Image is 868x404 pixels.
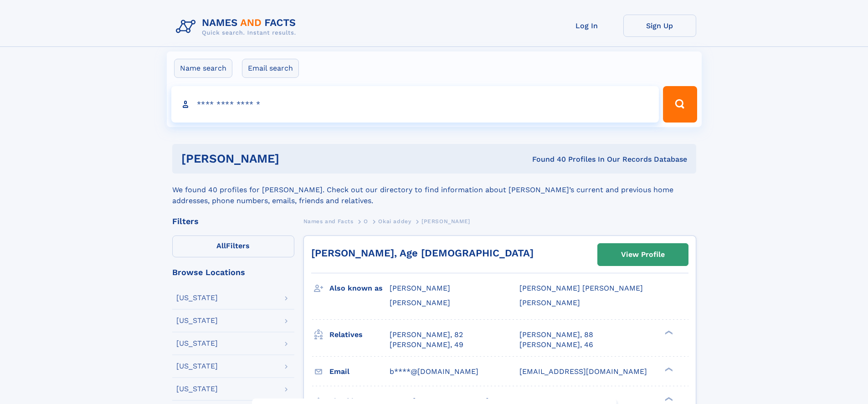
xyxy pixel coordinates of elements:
a: View Profile [598,244,688,266]
div: Found 40 Profiles In Our Records Database [406,154,687,164]
div: [US_STATE] [176,294,218,302]
h3: Also known as [329,281,390,296]
a: [PERSON_NAME], Age [DEMOGRAPHIC_DATA] [311,247,534,259]
button: Search Button [663,86,697,123]
div: Browse Locations [172,268,294,276]
span: [PERSON_NAME] [390,284,450,292]
h3: Relatives [329,327,390,343]
div: ❯ [663,396,673,402]
a: O [364,215,368,227]
span: All [216,241,226,250]
a: [PERSON_NAME], 88 [519,330,593,340]
label: Filters [172,235,294,257]
h1: [PERSON_NAME] [181,153,406,164]
span: [PERSON_NAME] [390,298,450,307]
span: [PERSON_NAME] [519,298,580,307]
span: Okai addey [378,218,411,225]
div: [US_STATE] [176,317,218,324]
div: ❯ [663,329,673,335]
label: Email search [242,59,299,78]
a: Okai addey [378,215,411,227]
a: Names and Facts [303,215,354,227]
span: [EMAIL_ADDRESS][DOMAIN_NAME] [519,367,647,376]
a: [PERSON_NAME], 46 [519,340,593,350]
div: [US_STATE] [176,363,218,370]
a: [PERSON_NAME], 82 [390,330,463,340]
span: [PERSON_NAME] [PERSON_NAME] [519,284,643,292]
span: [PERSON_NAME] [421,218,470,225]
a: Log In [550,15,623,37]
div: ❯ [663,366,673,372]
div: [US_STATE] [176,385,218,393]
input: search input [171,86,659,123]
div: Filters [172,217,294,225]
a: Sign Up [623,15,696,37]
label: Name search [174,59,232,78]
img: Logo Names and Facts [172,15,303,39]
div: We found 40 profiles for [PERSON_NAME]. Check out our directory to find information about [PERSON... [172,174,696,206]
div: [US_STATE] [176,340,218,347]
div: View Profile [621,244,665,265]
h3: Email [329,364,390,379]
a: [PERSON_NAME], 49 [390,340,463,350]
span: O [364,218,368,225]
